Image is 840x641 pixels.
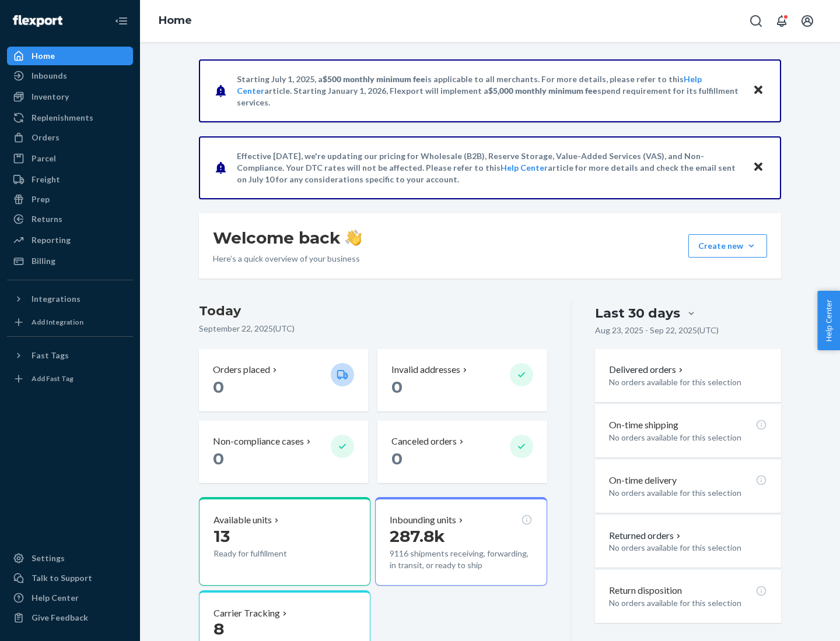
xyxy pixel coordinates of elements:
[32,255,55,267] div: Billing
[199,349,368,411] button: Orders placed 0
[796,9,819,33] button: Open account menu
[345,230,362,246] img: hand-wave emoji
[32,70,67,82] div: Inbounds
[32,132,60,143] div: Orders
[7,190,133,209] a: Prep
[32,153,56,164] div: Parcel
[32,350,69,361] div: Fast Tags
[817,291,840,350] button: Help Center
[609,474,677,487] p: On-time delivery
[609,487,767,499] p: No orders available for this selection
[32,612,88,624] div: Give Feedback
[609,584,682,597] p: Return disposition
[213,619,224,639] span: 8
[7,252,133,270] a: Billing
[609,597,767,609] p: No orders available for this selection
[609,376,767,388] p: No orders available for this selection
[213,253,362,265] p: Here’s a quick overview of your business
[390,548,532,571] p: 9116 shipments receiving, forwarding, in transit, or ready to ship
[32,592,79,604] div: Help Center
[7,87,133,106] a: Inventory
[213,377,224,397] span: 0
[32,112,93,124] div: Replenishments
[7,608,133,627] button: Give Feedback
[213,227,362,248] h1: Welcome back
[595,304,680,322] div: Last 30 days
[110,9,133,33] button: Close Navigation
[391,449,402,469] span: 0
[390,526,445,546] span: 287.8k
[32,91,69,103] div: Inventory
[377,421,547,483] button: Canceled orders 0
[7,549,133,568] a: Settings
[159,14,192,27] a: Home
[595,325,719,336] p: Aug 23, 2025 - Sep 22, 2025 ( UTC )
[32,317,83,327] div: Add Integration
[7,313,133,332] a: Add Integration
[213,435,304,448] p: Non-compliance cases
[7,569,133,587] a: Talk to Support
[213,548,321,559] p: Ready for fulfillment
[199,497,370,586] button: Available units13Ready for fulfillment
[213,526,230,546] span: 13
[390,513,456,527] p: Inbounding units
[213,449,224,469] span: 0
[199,323,547,334] p: September 22, 2025 ( UTC )
[770,9,793,33] button: Open notifications
[7,170,133,189] a: Freight
[7,47,133,65] a: Home
[7,108,133,127] a: Replenishments
[32,50,55,62] div: Home
[7,128,133,147] a: Orders
[32,374,73,383] div: Add Fast Tag
[488,86,597,96] span: $5,000 monthly minimum fee
[323,74,425,84] span: $500 monthly minimum fee
[751,82,766,99] button: Close
[609,432,767,443] p: No orders available for this selection
[213,513,272,527] p: Available units
[7,369,133,388] a: Add Fast Tag
[375,497,547,586] button: Inbounding units287.8k9116 shipments receiving, forwarding, in transit, or ready to ship
[7,290,133,308] button: Integrations
[7,149,133,168] a: Parcel
[377,349,547,411] button: Invalid addresses 0
[199,302,547,320] h3: Today
[199,421,368,483] button: Non-compliance cases 0
[391,435,457,448] p: Canceled orders
[7,346,133,365] button: Fast Tags
[32,293,80,305] div: Integrations
[32,213,62,225] div: Returns
[32,572,92,584] div: Talk to Support
[32,552,65,564] div: Settings
[213,607,280,620] p: Carrier Tracking
[149,4,201,38] ol: breadcrumbs
[7,66,133,85] a: Inbounds
[609,542,767,554] p: No orders available for this selection
[237,150,741,185] p: Effective [DATE], we're updating our pricing for Wholesale (B2B), Reserve Storage, Value-Added Se...
[751,159,766,176] button: Close
[32,174,60,185] div: Freight
[391,377,402,397] span: 0
[213,363,270,376] p: Orders placed
[7,589,133,607] a: Help Center
[609,529,683,543] button: Returned orders
[688,234,767,258] button: Create new
[609,363,685,376] button: Delivered orders
[32,234,71,246] div: Reporting
[237,73,741,108] p: Starting July 1, 2025, a is applicable to all merchants. For more details, please refer to this a...
[501,163,548,172] a: Help Center
[7,210,133,228] a: Returns
[7,231,133,249] a: Reporting
[32,193,50,205] div: Prep
[13,15,62,27] img: Flexport logo
[609,418,678,432] p: On-time shipping
[391,363,460,376] p: Invalid addresses
[744,9,768,33] button: Open Search Box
